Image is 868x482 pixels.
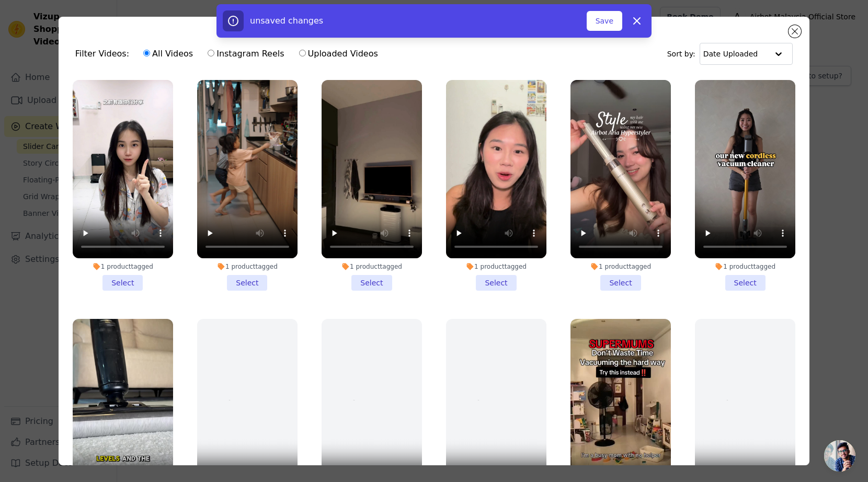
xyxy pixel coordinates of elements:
[322,262,422,271] div: 1 product tagged
[250,16,323,26] span: unsaved changes
[570,262,671,271] div: 1 product tagged
[299,47,379,61] label: Uploaded Videos
[587,11,622,31] button: Save
[197,262,298,271] div: 1 product tagged
[143,47,193,61] label: All Videos
[667,43,793,65] div: Sort by:
[695,262,795,271] div: 1 product tagged
[73,262,173,271] div: 1 product tagged
[446,262,546,271] div: 1 product tagged
[824,440,855,472] div: Open chat
[75,42,384,66] div: Filter Videos:
[207,47,284,61] label: Instagram Reels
